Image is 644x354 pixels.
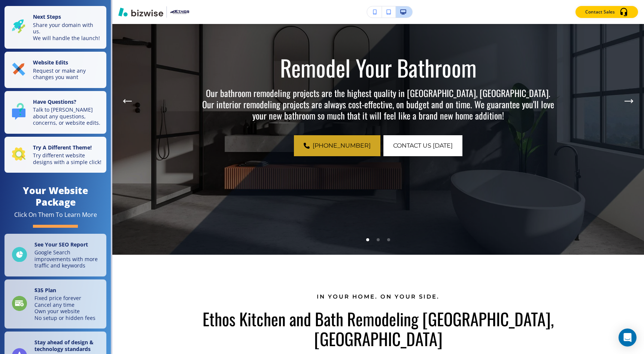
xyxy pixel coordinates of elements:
button: Next StepsShare your domain with us.We will handle the launch! [4,6,106,49]
p: Google Search improvements with more traffic and keywords [34,249,102,269]
span: [PHONE_NUMBER] [313,141,371,150]
strong: Website Edits [33,59,68,66]
p: Share your domain with us. We will handle the launch! [33,22,102,42]
p: Talk to [PERSON_NAME] about any questions, concerns, or website edits. [33,106,102,126]
p: Request or make any changes you want [33,67,102,81]
p: Try different website designs with a simple click! [33,152,102,165]
p: Remodel Your Bathroom [200,54,556,81]
a: $35 PlanFixed price foreverCancel any timeOwn your websiteNo setup or hidden fees [4,279,106,329]
div: Previous Slide [120,94,135,109]
li: Go to slide 3 [383,235,394,245]
p: Our bathroom remodeling projects are the highest quality in [GEOGRAPHIC_DATA], [GEOGRAPHIC_DATA].... [200,87,556,121]
h4: Your Website Package [4,185,106,208]
div: Next Slide [622,94,637,109]
button: Previous Hero Image [120,94,135,109]
button: Try A Different Theme!Try different website designs with a simple click! [4,137,106,173]
button: Next Hero Image [622,94,637,109]
li: Go to slide 2 [373,235,383,245]
li: Go to slide 1 [362,235,373,245]
div: Open Intercom Messenger [619,329,637,347]
span: IN YOUR HOME. ON YOUR SIDE. [317,293,440,300]
button: Website EditsRequest or make any changes you want [4,52,106,88]
strong: Stay ahead of design & technology standards [34,339,94,353]
p: Contact Sales [585,9,615,15]
button: contact us [DATE] [383,135,462,156]
a: See Your SEO ReportGoogle Search improvements with more traffic and keywords [4,234,106,276]
a: [PHONE_NUMBER] [294,135,380,156]
button: Have Questions?Talk to [PERSON_NAME] about any questions, concerns, or website edits. [4,91,106,134]
span: Ethos Kitchen and Bath Remodeling [GEOGRAPHIC_DATA], [GEOGRAPHIC_DATA] [203,306,558,351]
strong: See Your SEO Report [34,241,88,248]
strong: Next Steps [33,13,61,20]
span: contact us [DATE] [393,141,453,150]
strong: Try A Different Theme! [33,144,92,151]
strong: $ 35 Plan [34,287,56,294]
strong: Have Questions? [33,98,76,105]
button: Contact Sales [575,6,638,18]
div: Click On Them To Learn More [14,211,97,219]
img: Bizwise Logo [118,7,163,16]
p: Fixed price forever Cancel any time Own your website No setup or hidden fees [34,295,95,321]
img: Your Logo [170,10,190,15]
